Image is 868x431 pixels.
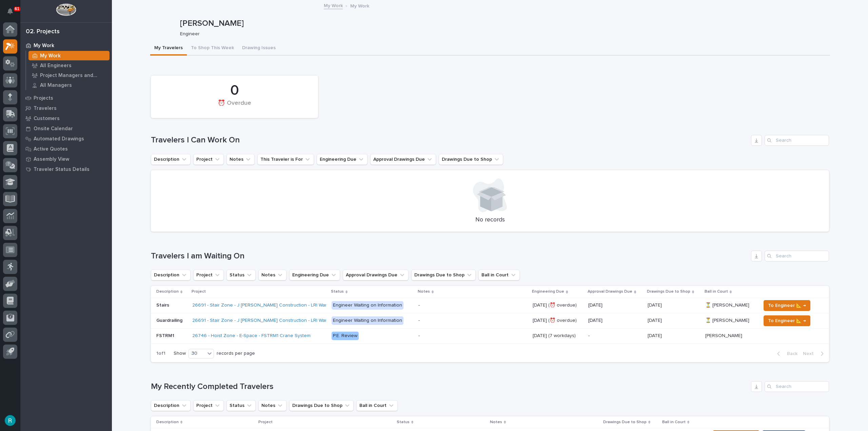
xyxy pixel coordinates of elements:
[156,332,176,339] p: FSTRM1
[783,351,797,357] span: Back
[258,400,287,411] button: Notes
[192,318,344,324] a: 26691 - Stair Zone - J [PERSON_NAME] Construction - LRI Warehouse
[768,317,806,325] span: To Engineer 📐 →
[34,156,69,162] p: Assembly View
[151,400,191,411] button: Description
[34,166,90,173] p: Traveler Status Details
[418,333,420,339] div: -
[258,270,287,280] button: Notes
[162,82,307,99] div: 0
[343,270,409,280] button: Approval Drawings Due
[533,332,577,339] p: [DATE] (7 workdays)
[151,345,171,362] p: 1 of 1
[478,270,520,280] button: Ball in Court
[705,316,751,324] p: ⏳ [PERSON_NAME]
[765,251,829,261] input: Search
[588,318,642,324] p: [DATE]
[648,301,663,308] p: [DATE]
[151,154,191,165] button: Description
[397,418,410,426] p: Status
[34,116,60,122] p: Customers
[26,71,112,80] a: Project Managers and Engineers
[803,351,818,357] span: Next
[764,300,810,311] button: To Engineer 📐 →
[332,332,359,340] div: P.E. Review
[3,413,17,428] button: users-avatar
[20,93,112,103] a: Projects
[324,1,343,9] a: My Work
[800,351,829,357] button: Next
[34,146,68,152] p: Active Quotes
[3,4,17,18] button: Notifications
[765,135,829,146] input: Search
[151,328,829,344] tr: FSTRM1FSTRM1 26746 - Hoist Zone - E-Space - FSTRM1 Crane System P.E. Review- [DATE] (7 workdays)[...
[156,288,179,295] p: Description
[332,301,403,310] div: Engineer Waiting on Information
[588,288,632,295] p: Approval Drawings Due
[226,154,255,165] button: Notes
[238,41,280,56] button: Drawing Issues
[356,400,398,411] button: Ball in Court
[768,301,806,310] span: To Engineer 📐 →
[647,288,690,295] p: Drawings Due to Shop
[20,113,112,123] a: Customers
[217,351,255,356] p: records per page
[350,2,369,9] p: My Work
[332,316,403,325] div: Engineer Waiting on Information
[418,288,430,295] p: Notes
[20,154,112,164] a: Assembly View
[40,73,107,79] p: Project Managers and Engineers
[772,351,800,357] button: Back
[705,301,751,308] p: ⏳ [PERSON_NAME]
[411,270,476,280] button: Drawings Due to Shop
[162,100,307,114] div: ⏰ Overdue
[26,51,112,60] a: My Work
[20,164,112,174] a: Traveler Status Details
[603,418,647,426] p: Drawings Due to Shop
[533,316,578,324] p: [DATE] (⏰ overdue)
[151,313,829,328] tr: GuardrailingGuardrailing 26691 - Stair Zone - J [PERSON_NAME] Construction - LRI Warehouse Engine...
[765,381,829,392] div: Search
[418,318,420,324] div: -
[439,154,503,165] button: Drawings Due to Shop
[189,350,205,357] div: 30
[180,31,825,37] p: Engineer
[192,333,311,339] a: 26746 - Hoist Zone - E-Space - FSTRM1 Crane System
[258,418,273,426] p: Project
[156,316,184,324] p: Guardrailing
[26,61,112,70] a: All Engineers
[192,302,344,308] a: 26691 - Stair Zone - J [PERSON_NAME] Construction - LRI Warehouse
[193,270,224,280] button: Project
[317,154,368,165] button: Engineering Due
[156,418,179,426] p: Description
[588,333,642,339] p: -
[56,3,76,16] img: Workspace Logo
[34,126,73,132] p: Onsite Calendar
[331,288,344,295] p: Status
[533,301,578,308] p: [DATE] (⏰ overdue)
[764,315,810,326] button: To Engineer 📐 →
[151,270,191,280] button: Description
[20,123,112,134] a: Onsite Calendar
[257,154,314,165] button: This Traveler is For
[34,95,53,101] p: Projects
[20,144,112,154] a: Active Quotes
[151,135,748,145] h1: Travelers I Can Work On
[705,332,744,339] p: [PERSON_NAME]
[20,134,112,144] a: Automated Drawings
[490,418,502,426] p: Notes
[662,418,686,426] p: Ball in Court
[159,216,821,224] p: No records
[150,41,187,56] button: My Travelers
[180,19,827,28] p: [PERSON_NAME]
[193,400,224,411] button: Project
[34,136,84,142] p: Automated Drawings
[289,400,354,411] button: Drawings Due to Shop
[648,332,663,339] p: [DATE]
[40,53,61,59] p: My Work
[26,80,112,90] a: All Managers
[26,28,60,36] div: 02. Projects
[226,400,256,411] button: Status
